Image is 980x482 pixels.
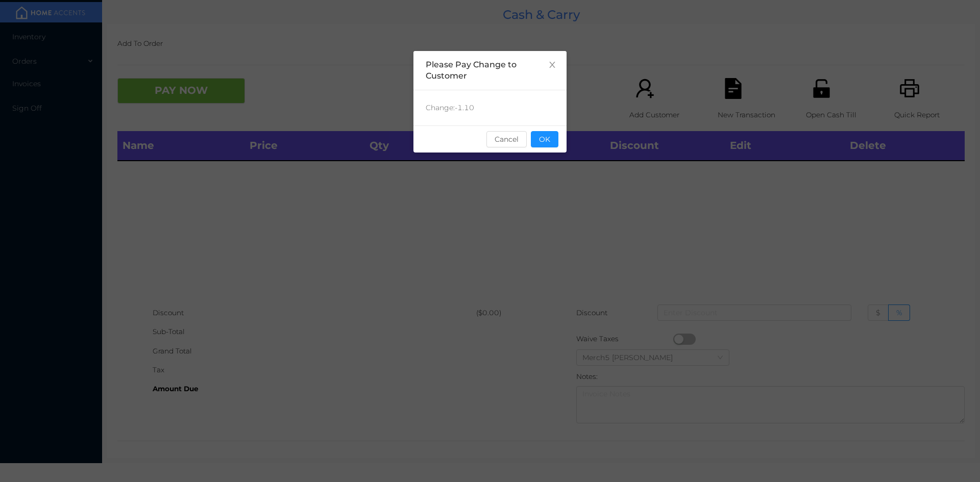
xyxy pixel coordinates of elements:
i: icon: close [548,61,556,69]
div: Change: -1.10 [413,90,567,125]
button: OK [531,131,558,147]
button: Close [538,51,567,80]
button: Cancel [486,131,527,147]
div: Please Pay Change to Customer [426,59,554,82]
